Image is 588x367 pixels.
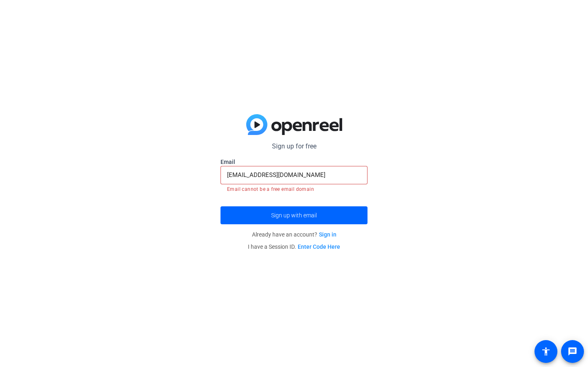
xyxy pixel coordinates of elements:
[220,206,367,224] button: Sign up with email
[298,243,340,250] a: Enter Code Here
[220,158,367,166] label: Email
[227,184,361,193] mat-error: Email cannot be a free email domain
[220,141,367,151] p: Sign up for free
[246,114,342,135] img: blue-gradient.svg
[541,347,551,356] mat-icon: accessibility
[568,347,577,356] mat-icon: message
[227,170,361,180] input: Enter Email Address
[248,243,340,250] span: I have a Session ID.
[319,231,336,238] a: Sign in
[252,231,336,238] span: Already have an account?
